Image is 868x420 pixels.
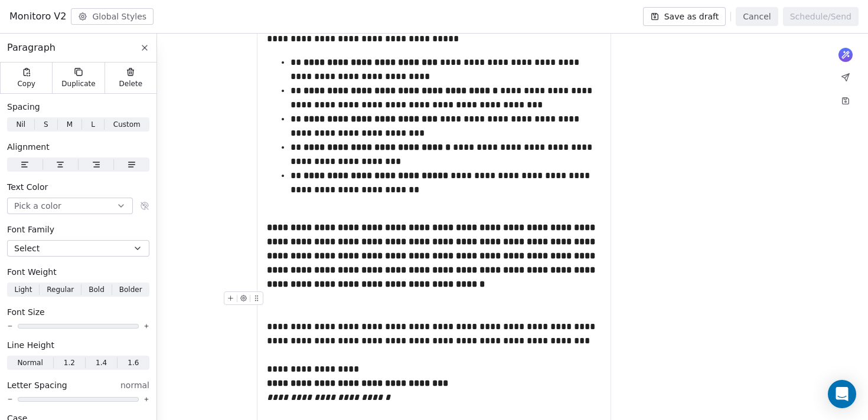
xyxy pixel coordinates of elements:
[783,7,859,26] button: Schedule/Send
[9,9,66,24] span: Monitoro V2
[17,79,35,88] span: Copy
[7,306,45,318] span: Font Size
[64,357,75,368] span: 1.2
[736,7,778,26] button: Cancel
[96,357,107,368] span: 1.4
[16,119,25,130] span: Nil
[119,284,142,295] span: Bolder
[7,141,50,153] span: Alignment
[47,284,74,295] span: Regular
[643,7,726,26] button: Save as draft
[71,8,154,25] button: Global Styles
[61,79,95,88] span: Duplicate
[120,379,149,391] span: normal
[7,266,57,278] span: Font Weight
[7,101,40,113] span: Spacing
[44,119,48,130] span: S
[14,242,40,254] span: Select
[128,357,139,368] span: 1.6
[828,380,856,408] div: Open Intercom Messenger
[7,379,67,391] span: Letter Spacing
[7,181,48,193] span: Text Color
[7,224,54,235] span: Font Family
[7,41,56,55] span: Paragraph
[119,79,143,88] span: Delete
[89,284,105,295] span: Bold
[91,119,95,130] span: L
[67,119,73,130] span: M
[17,357,43,368] span: Normal
[7,339,54,351] span: Line Height
[14,284,32,295] span: Light
[113,119,141,130] span: Custom
[7,198,133,214] button: Pick a color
